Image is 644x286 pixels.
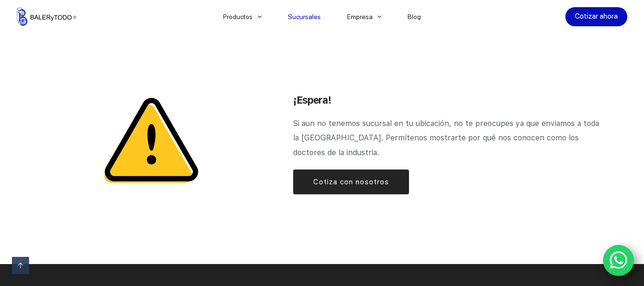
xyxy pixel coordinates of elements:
span: Cotiza con nosotros [313,176,389,188]
a: WhatsApp [603,245,634,276]
a: Cotizar ahora [565,7,627,26]
span: ¡Espera! [293,94,331,106]
img: Balerytodo [17,8,76,26]
a: Cotiza con nosotros [293,169,409,194]
a: Ir arriba [12,257,29,274]
span: Si aun no tenemos sucursal en tu ubicación, no te preocupes ya que enviamos a toda la [GEOGRAPHIC... [293,119,602,157]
